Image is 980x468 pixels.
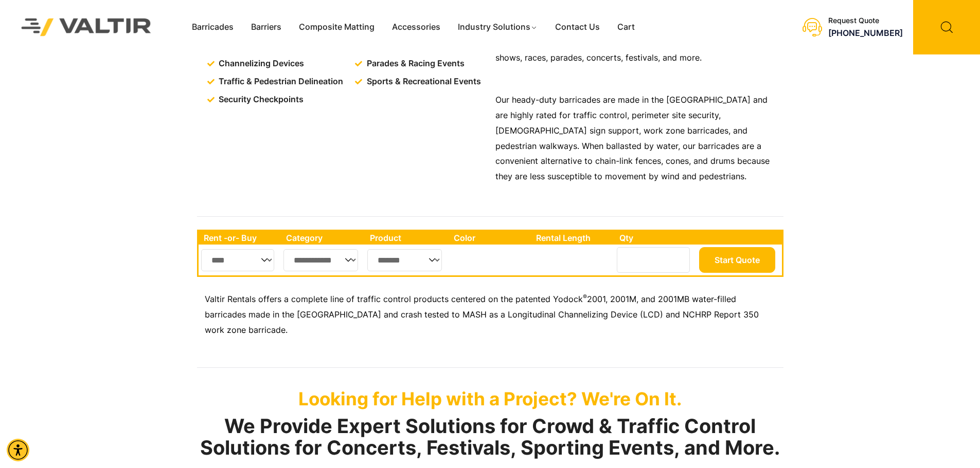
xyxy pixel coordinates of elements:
[242,20,290,35] a: Barriers
[7,439,29,461] div: Accessibility Menu
[828,28,903,38] a: call (888) 496-3625
[8,5,165,49] img: Valtir Rentals
[583,293,587,301] sup: ®
[281,231,365,245] th: Category
[617,247,690,273] input: Number
[216,74,343,89] span: Traffic & Pedestrian Delineation
[449,231,531,245] th: Color
[205,294,759,335] span: 2001, 2001M, and 2001MB water-filled barricades made in the [GEOGRAPHIC_DATA] and crash tested to...
[216,92,304,107] span: Security Checkpoints
[367,249,442,271] select: Single select
[609,20,644,35] a: Cart
[199,231,281,245] th: Rent -or- Buy
[383,20,449,35] a: Accessories
[216,56,304,71] span: Channelizing Devices
[364,74,481,89] span: Sports & Recreational Events
[183,20,242,35] a: Barricades
[364,56,465,71] span: Parades & Racing Events
[546,20,609,35] a: Contact Us
[290,20,383,35] a: Composite Matting
[283,249,359,271] select: Single select
[205,294,583,304] span: Valtir Rentals offers a complete line of traffic control products centered on the patented Yodock
[828,16,903,25] div: Request Quote
[699,247,775,273] button: Start Quote
[614,231,696,245] th: Qty
[197,416,783,459] h2: We Provide Expert Solutions for Crowd & Traffic Control Solutions for Concerts, Festivals, Sporti...
[449,20,546,35] a: Industry Solutions
[495,92,778,185] p: Our heady-duty barricades are made in the [GEOGRAPHIC_DATA] and are highly rated for traffic cont...
[365,231,449,245] th: Product
[201,249,275,271] select: Single select
[197,388,783,409] p: Looking for Help with a Project? We're On It.
[531,231,614,245] th: Rental Length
